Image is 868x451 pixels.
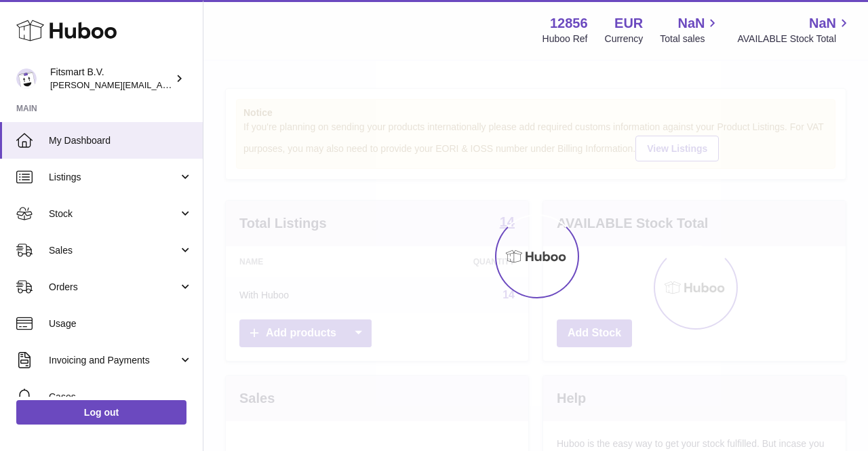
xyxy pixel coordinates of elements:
span: Sales [49,244,178,257]
a: NaN AVAILABLE Stock Total [737,14,852,45]
span: NaN [809,14,836,33]
a: Log out [16,400,186,425]
span: My Dashboard [49,134,193,147]
div: Huboo Ref [542,33,588,45]
span: Total sales [660,33,720,45]
div: Fitsmart B.V. [50,66,172,92]
img: jonathan@leaderoo.com [16,68,37,89]
a: NaN Total sales [660,14,720,45]
span: Orders [49,281,178,294]
span: Invoicing and Payments [49,354,178,367]
span: [PERSON_NAME][EMAIL_ADDRESS][DOMAIN_NAME] [50,79,272,90]
span: Listings [49,171,178,184]
span: Cases [49,391,193,404]
strong: EUR [614,14,643,33]
strong: 12856 [550,14,588,33]
span: AVAILABLE Stock Total [737,33,852,45]
div: Currency [605,33,644,45]
span: NaN [677,14,705,33]
span: Stock [49,208,178,220]
span: Usage [49,317,193,330]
